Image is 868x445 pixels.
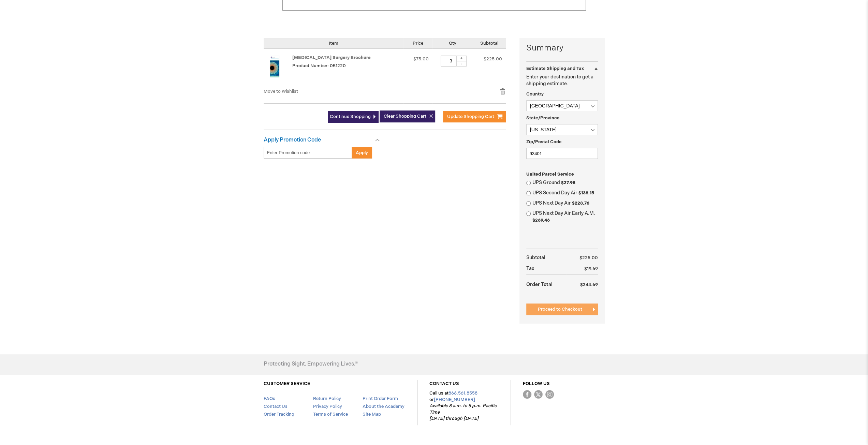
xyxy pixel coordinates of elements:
strong: Summary [526,42,598,54]
a: Return Policy [313,396,341,401]
img: Twitter [534,390,543,399]
span: $19.69 [584,266,598,271]
a: Print Order Form [362,396,398,401]
strong: Order Total [526,278,553,290]
p: Call us at or [429,390,499,422]
th: Subtotal [526,252,567,263]
a: Vitrectomy Surgery Brochure [264,56,292,81]
h4: Protecting Sight. Empowering Lives.® [264,361,358,367]
span: $225.00 [579,255,598,261]
span: $225.00 [484,56,502,62]
a: [MEDICAL_DATA] Surgery Brochure [292,55,371,60]
span: $138.15 [578,190,594,196]
button: Update Shopping Cart [443,111,506,122]
a: Site Map [362,412,381,417]
strong: Apply Promotion Code [264,137,321,143]
div: + [456,56,467,61]
a: Order Tracking [264,412,294,417]
span: Clear Shopping Cart [384,114,426,119]
label: UPS Next Day Air Early A.M. [532,210,598,224]
a: Continue Shopping [328,111,379,123]
span: Zip/Postal Code [526,139,562,145]
a: CUSTOMER SERVICE [264,381,310,386]
span: Product Number: 051220 [292,63,346,69]
strong: Estimate Shipping and Tax [526,66,584,71]
a: CONTACT US [429,381,459,386]
a: Contact Us [264,404,288,409]
a: Privacy Policy [313,404,342,409]
button: Clear Shopping Cart [380,110,435,122]
label: UPS Next Day Air [532,200,598,207]
span: Item [329,41,338,46]
button: Apply [352,147,372,159]
span: $228.76 [572,201,589,206]
img: instagram [545,390,554,399]
button: Proceed to Checkout [526,303,598,315]
span: $75.00 [413,56,429,62]
span: Continue Shopping [330,114,371,119]
div: - [456,61,467,66]
span: Apply [356,150,368,155]
span: Price [413,41,423,46]
span: State/Province [526,115,560,121]
input: Enter Promotion code [264,147,352,159]
a: Terms of Service [313,412,348,417]
span: Qty [449,41,456,46]
span: Country [526,91,544,97]
span: $244.69 [580,282,598,287]
th: Tax [526,263,567,275]
a: FOLLOW US [523,381,550,386]
span: Proceed to Checkout [538,307,582,312]
label: UPS Second Day Air [532,190,598,196]
img: Vitrectomy Surgery Brochure [264,56,285,77]
span: Subtotal [480,41,498,46]
input: Qty [441,56,461,66]
span: Update Shopping Cart [447,114,494,119]
a: 866.561.8558 [448,390,477,396]
span: $27.98 [561,180,575,186]
em: Available 8 a.m. to 5 p.m. Pacific Time [DATE] through [DATE] [429,403,497,421]
p: Enter your destination to get a shipping estimate. [526,74,598,87]
span: United Parcel Service [526,172,574,177]
label: UPS Ground [532,179,598,186]
span: $269.46 [532,218,550,223]
a: [PHONE_NUMBER] [434,397,475,402]
a: FAQs [264,396,275,401]
a: Move to Wishlist [264,89,298,94]
a: About the Academy [362,404,404,409]
img: Facebook [523,390,531,399]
